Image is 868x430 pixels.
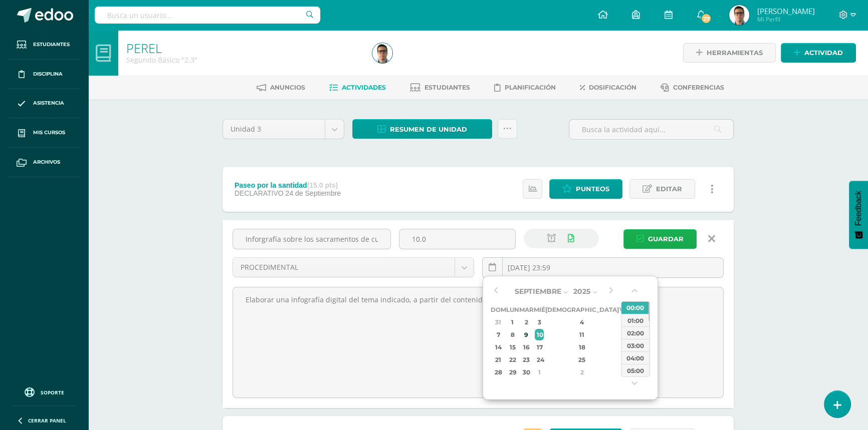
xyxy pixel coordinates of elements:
[521,341,532,353] div: 16
[307,181,338,189] strong: (15.0 pts)
[621,301,649,314] div: 00:00
[620,341,629,353] div: 19
[126,55,360,65] div: Segundo Básico '2.3'
[683,43,776,63] a: Herramientas
[507,354,518,365] div: 22
[505,84,556,91] span: Planificación
[233,258,474,277] a: PROCEDIMENTAL
[28,417,66,424] span: Cerrar panel
[286,189,341,197] span: 24 de Septiembre
[390,120,467,139] span: Resumen de unidad
[352,119,492,139] a: Resumen de unidad
[8,118,80,148] a: Mis cursos
[372,43,392,63] img: 4c9214d6dc3ad1af441a6e04af4808ea.png
[535,316,544,328] div: 3
[126,40,162,57] a: PEREL
[8,30,80,60] a: Estudiantes
[507,316,518,328] div: 1
[620,329,629,340] div: 12
[589,84,636,91] span: Dosificación
[33,99,64,107] span: Asistencia
[492,329,505,340] div: 7
[553,354,612,365] div: 25
[492,316,505,328] div: 31
[41,389,64,396] span: Soporte
[33,70,63,78] span: Disciplina
[553,329,612,340] div: 11
[491,303,506,316] th: Dom
[33,158,60,166] span: Archivos
[399,229,515,249] input: Puntos máximos
[233,229,390,249] input: Título
[656,180,682,198] span: Editar
[507,329,518,340] div: 8
[521,316,532,328] div: 2
[483,258,723,277] input: Fecha de entrega
[507,341,518,353] div: 15
[8,60,80,89] a: Disciplina
[620,316,629,328] div: 5
[580,80,636,96] a: Dosificación
[849,181,868,249] button: Feedback - Mostrar encuesta
[95,7,320,24] input: Busca un usuario...
[519,303,534,316] th: Mar
[781,43,856,63] a: Actividad
[521,329,532,340] div: 9
[576,180,609,198] span: Punteos
[257,80,305,96] a: Anuncios
[492,366,505,378] div: 28
[623,229,697,249] button: Guardar
[233,287,723,397] textarea: Elaborar una infografía digital del tema indicado, a partir del contenido desarrollado en clase.
[270,84,305,91] span: Anuncios
[757,6,814,16] span: [PERSON_NAME]
[241,258,447,277] span: PROCEDIMENTAL
[410,80,470,96] a: Estudiantes
[506,303,519,316] th: Lun
[535,329,544,340] div: 10
[854,191,863,226] span: Feedback
[621,314,649,326] div: 01:00
[521,354,532,365] div: 23
[494,80,556,96] a: Planificación
[621,339,649,351] div: 03:00
[8,148,80,177] a: Archivos
[804,44,843,62] span: Actividad
[231,120,317,139] span: Unidad 3
[235,189,284,197] span: DECLARATIVO
[757,15,814,24] span: Mi Perfil
[707,44,763,62] span: Herramientas
[621,326,649,339] div: 02:00
[545,303,619,316] th: [DEMOGRAPHIC_DATA]
[620,366,629,378] div: 3
[553,341,612,353] div: 18
[673,84,724,91] span: Conferencias
[12,385,76,398] a: Soporte
[507,366,518,378] div: 29
[535,341,544,353] div: 17
[573,287,590,296] span: 2025
[33,41,70,49] span: Estudiantes
[8,89,80,119] a: Asistencia
[620,354,629,365] div: 26
[342,84,386,91] span: Actividades
[701,13,712,24] span: 27
[729,5,749,25] img: 4c9214d6dc3ad1af441a6e04af4808ea.png
[492,354,505,365] div: 21
[329,80,386,96] a: Actividades
[549,179,622,199] a: Punteos
[661,80,724,96] a: Conferencias
[492,341,505,353] div: 14
[33,129,65,137] span: Mis cursos
[223,120,344,139] a: Unidad 3
[534,303,545,316] th: Mié
[569,120,733,139] input: Busca la actividad aquí...
[553,366,612,378] div: 2
[535,354,544,365] div: 24
[621,364,649,376] div: 05:00
[126,41,360,55] h1: PEREL
[619,303,630,316] th: Vie
[535,366,544,378] div: 1
[553,316,612,328] div: 4
[235,181,341,189] div: Paseo por la santidad
[621,351,649,364] div: 04:00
